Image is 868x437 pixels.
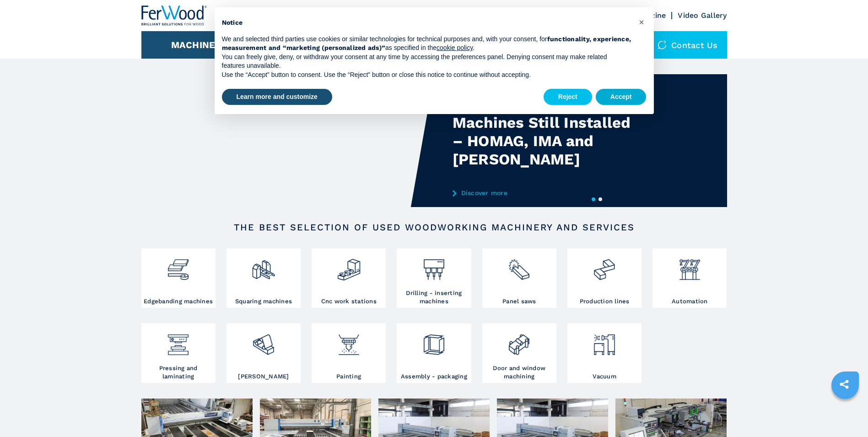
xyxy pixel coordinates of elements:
a: Edgebanding machines [141,248,216,308]
h3: Panel saws [502,297,536,306]
img: centro_di_lavoro_cnc_2.png [337,251,361,282]
video: Your browser does not support the video tag. [141,74,434,207]
button: Close this notice [635,15,649,29]
p: Use the “Accept” button to consent. Use the “Reject” button or close this notice to continue with... [222,71,632,80]
img: bordatrici_1.png [166,251,190,282]
iframe: Chat [829,396,861,430]
h3: Assembly - packaging [401,372,467,381]
img: Contact us [658,40,667,49]
a: Discover more [453,189,632,197]
h3: Production lines [580,297,630,306]
a: Production lines [567,248,642,308]
h3: Door and window machining [485,364,554,381]
img: linee_di_produzione_2.png [592,251,616,282]
a: Vacuum [567,323,642,383]
img: verniciatura_1.png [337,326,361,357]
span: × [639,16,644,27]
img: aspirazione_1.png [592,326,616,357]
h3: [PERSON_NAME] [238,372,289,381]
h2: Notice [222,18,632,27]
h3: Drilling - inserting machines [399,289,469,306]
button: Reject [544,89,592,105]
button: Machines [171,39,221,50]
a: Drilling - inserting machines [397,248,471,308]
a: Video Gallery [678,11,727,20]
a: Cnc work stations [312,248,386,308]
p: We and selected third parties use cookies or similar technologies for technical purposes and, wit... [222,35,632,53]
div: Contact us [648,31,727,59]
a: Assembly - packaging [397,323,471,383]
img: pressa-strettoia.png [166,326,190,357]
h3: Edgebanding machines [144,297,213,306]
img: lavorazione_porte_finestre_2.png [507,326,531,357]
img: automazione.png [678,251,702,282]
h3: Painting [336,372,361,381]
a: cookie policy [437,44,473,51]
button: Accept [596,89,647,105]
button: 1 [592,197,595,201]
a: sharethis [833,373,856,396]
h3: Vacuum [593,372,616,381]
a: Pressing and laminating [141,323,216,383]
h3: Squaring machines [235,297,292,306]
h2: The best selection of used woodworking machinery and services [171,222,698,233]
a: Painting [312,323,386,383]
a: Door and window machining [482,323,556,383]
strong: functionality, experience, measurement and “marketing (personalized ads)” [222,35,631,52]
img: montaggio_imballaggio_2.png [422,326,446,357]
p: You can freely give, deny, or withdraw your consent at any time by accessing the preferences pane... [222,53,632,71]
button: Learn more and customize [222,89,332,105]
h3: Cnc work stations [321,297,377,306]
a: Automation [652,248,727,308]
a: [PERSON_NAME] [226,323,301,383]
a: Panel saws [482,248,556,308]
h3: Pressing and laminating [144,364,213,381]
img: levigatrici_2.png [251,326,275,357]
h3: Automation [672,297,708,306]
img: sezionatrici_2.png [507,251,531,282]
img: Ferwood [141,5,207,26]
a: Squaring machines [226,248,301,308]
button: 2 [598,197,602,201]
img: squadratrici_2.png [251,251,275,282]
img: foratrici_inseritrici_2.png [422,251,446,282]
